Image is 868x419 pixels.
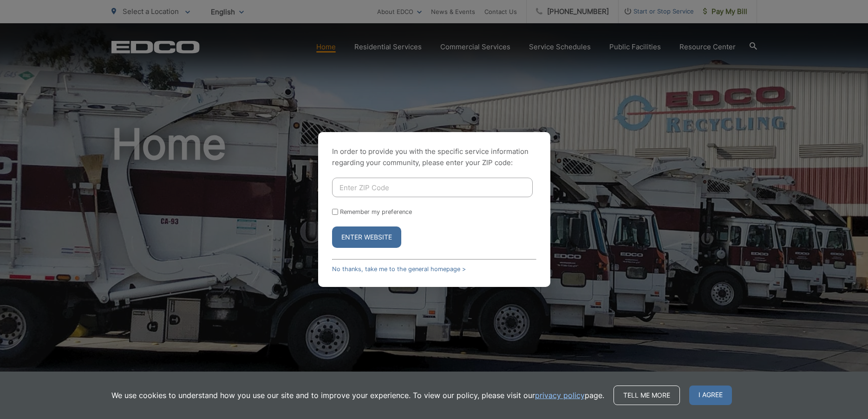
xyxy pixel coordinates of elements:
p: We use cookies to understand how you use our site and to improve your experience. To view our pol... [111,390,604,401]
p: In order to provide you with the specific service information regarding your community, please en... [332,146,536,168]
input: Enter ZIP Code [332,178,533,197]
button: Enter Website [332,226,401,248]
span: I agree [689,386,732,405]
a: No thanks, take me to the general homepage > [332,266,466,273]
a: Tell me more [613,386,680,405]
label: Remember my preference [340,208,412,215]
a: privacy policy [535,390,585,401]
